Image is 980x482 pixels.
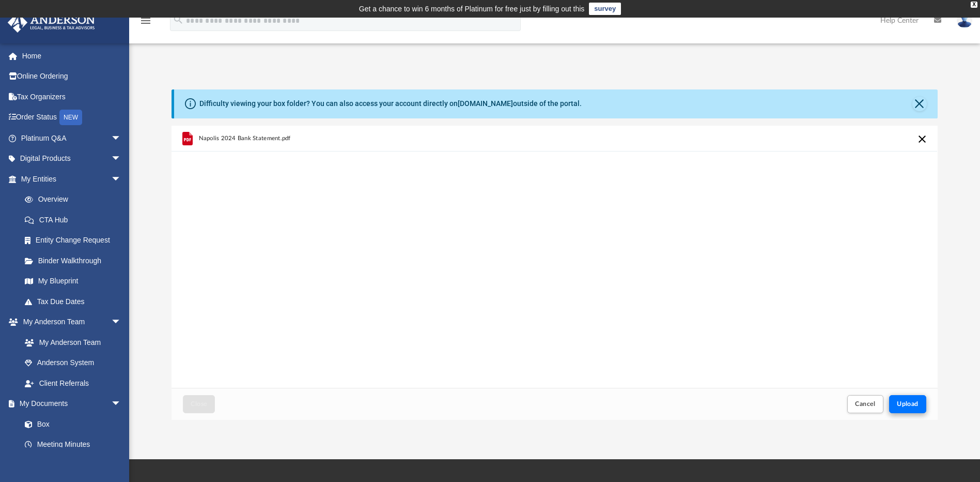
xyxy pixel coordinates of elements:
a: Anderson System [14,353,132,373]
div: NEW [59,110,82,125]
i: search [173,14,184,25]
i: menu [139,14,152,27]
span: arrow_drop_down [111,394,132,415]
a: Home [7,46,137,66]
span: Upload [897,401,919,407]
span: arrow_drop_down [111,148,132,170]
div: close [971,2,977,8]
button: Cancel [847,395,883,413]
button: Close [912,97,927,111]
span: arrow_drop_down [111,128,132,149]
a: Online Ordering [7,66,137,87]
div: grid [172,126,937,388]
a: My Blueprint [14,271,132,292]
a: Tax Due Dates [14,291,137,312]
button: Upload [889,395,926,413]
span: Close [191,401,207,407]
img: User Pic [957,13,972,28]
a: Platinum Q&Aarrow_drop_down [7,128,137,148]
a: Tax Organizers [7,86,137,107]
button: Cancel this upload [916,133,929,145]
a: My Anderson Team [14,332,127,353]
a: Order StatusNEW [7,107,137,128]
span: Napolis 2024 Bank Statement.pdf [199,135,291,142]
a: Box [14,414,127,434]
a: My Documentsarrow_drop_down [7,394,132,414]
a: Client Referrals [14,373,132,394]
div: Upload [172,126,937,420]
a: Binder Walkthrough [14,250,137,271]
span: Cancel [855,401,876,407]
a: Digital Productsarrow_drop_down [7,148,137,169]
span: arrow_drop_down [111,312,132,333]
div: Difficulty viewing your box folder? You can also access your account directly on outside of the p... [199,98,582,109]
span: arrow_drop_down [111,169,132,190]
a: CTA Hub [14,209,137,230]
a: My Anderson Teamarrow_drop_down [7,312,132,333]
a: Entity Change Request [14,230,137,251]
div: Get a chance to win 6 months of Platinum for free just by filling out this [359,3,585,15]
a: My Entitiesarrow_drop_down [7,169,137,189]
a: survey [589,3,621,15]
button: Close [183,395,215,413]
a: menu [139,20,152,27]
a: [DOMAIN_NAME] [458,99,513,108]
a: Meeting Minutes [14,434,132,455]
a: Overview [14,189,137,210]
img: Anderson Advisors Platinum Portal [5,12,98,33]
